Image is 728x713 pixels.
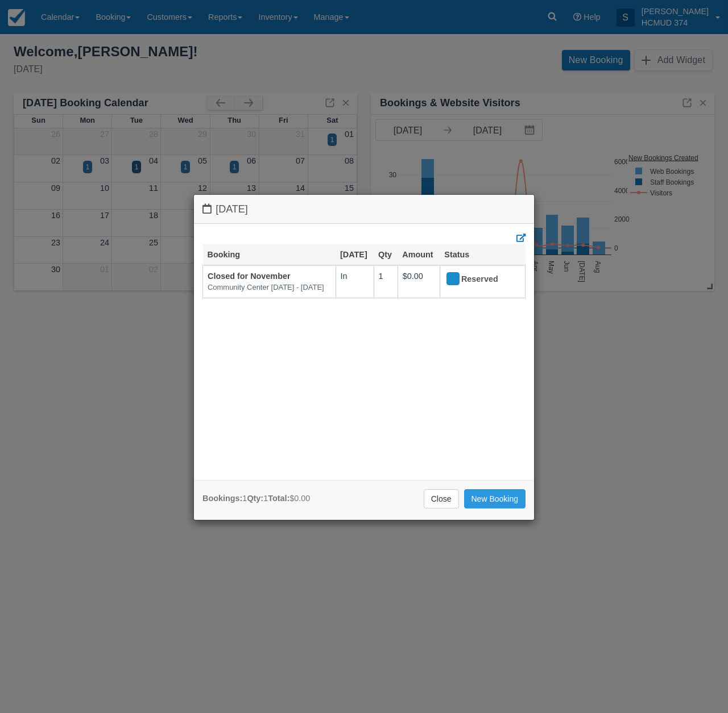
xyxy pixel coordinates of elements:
a: New Booking [464,489,526,508]
a: Close [424,489,459,508]
strong: Bookings: [202,494,242,503]
strong: Total: [268,494,289,503]
em: Community Center [DATE] - [DATE] [208,282,331,293]
h4: [DATE] [202,203,526,215]
a: [DATE] [340,250,367,259]
td: 1 [374,265,398,298]
strong: Qty: [247,494,263,503]
a: Amount [402,250,433,259]
div: Reserved [445,270,511,289]
a: Booking [208,250,241,259]
div: 1 1 $0.00 [202,493,310,504]
td: $0.00 [398,265,440,298]
a: Qty [378,250,392,259]
a: Status [444,250,469,259]
td: In [336,265,374,298]
a: Closed for November [208,272,291,281]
